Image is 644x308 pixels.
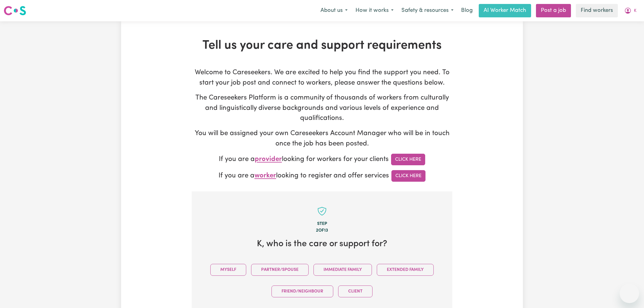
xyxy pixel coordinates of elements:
span: worker [254,173,276,180]
div: Step [201,221,443,227]
img: Careseekers logo [4,5,26,16]
button: Friend/Neighbour [271,285,333,297]
span: provider [255,156,282,163]
a: Careseekers logo [4,4,26,18]
h2: K , who is the care or support for? [201,239,443,249]
button: How it works [352,4,397,17]
button: Myself [210,264,246,276]
button: Immediate Family [313,264,372,276]
a: Click Here [391,154,425,165]
p: If you are a looking for workers for your clients [192,154,452,165]
p: You will be assigned your own Careseekers Account Manager who will be in touch once the job has b... [192,128,452,149]
button: Safety & resources [397,4,457,17]
a: AI Worker Match [479,4,531,17]
p: Welcome to Careseekers. We are excited to help you find the support you need. To start your job p... [192,68,452,88]
button: Partner/Spouse [251,264,309,276]
a: Find workers [576,4,618,17]
p: If you are a looking to register and offer services [192,170,452,182]
h1: Tell us your care and support requirements [192,38,452,53]
a: Click Here [391,170,425,182]
span: K [634,8,636,14]
button: Extended Family [377,264,434,276]
div: 2 of 13 [201,227,443,234]
button: My Account [620,4,640,17]
a: Post a job [536,4,571,17]
p: The Careseekers Platform is a community of thousands of workers from culturally and linguisticall... [192,93,452,124]
iframe: Button to launch messaging window [620,284,639,303]
button: Client [338,285,373,297]
button: About us [317,4,352,17]
a: Blog [457,4,476,17]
